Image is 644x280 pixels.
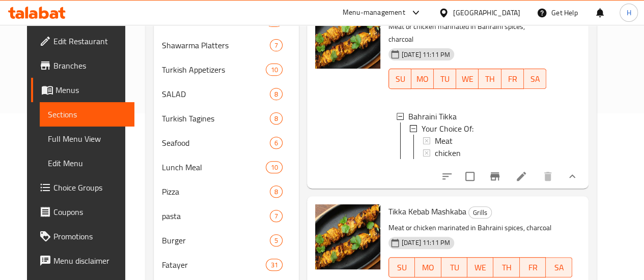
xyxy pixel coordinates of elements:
span: 8 [270,114,282,123]
a: Edit Menu [40,151,134,175]
span: H [626,7,631,18]
span: Menu disclaimer [53,255,126,267]
span: Grills [469,207,491,219]
button: SU [388,69,411,89]
div: Pizza [162,185,269,198]
div: items [270,39,283,51]
p: Meat or chicken marinated in Bahraini spices, charcoal [388,20,546,46]
span: Turkish Appetizers [162,64,266,76]
span: 7 [270,211,282,221]
div: Shawarma Platters [162,39,269,51]
span: Sections [48,108,126,120]
div: Shawarma Platters7 [154,33,299,57]
div: Burger5 [154,228,299,253]
button: TH [493,257,519,277]
button: TH [479,69,501,89]
div: Menu-management [343,7,405,19]
span: 10 [266,65,282,75]
span: Branches [53,59,126,72]
button: MO [415,257,441,277]
div: pasta7 [154,204,299,228]
div: Seafood6 [154,131,299,155]
img: Bahraini Tikka [315,4,380,69]
div: Pizza8 [154,179,299,204]
span: [DATE] 11:11 PM [398,50,454,59]
button: SU [388,257,415,277]
div: items [270,210,283,222]
span: Meat [435,135,453,147]
span: SA [528,72,542,86]
button: FR [520,257,546,277]
button: WE [456,69,479,89]
span: Your Choice Of: [422,122,473,135]
span: FR [524,260,542,275]
div: items [266,161,282,173]
a: Promotions [31,224,134,248]
p: Meat or chicken marinated in Bahraini spices, charcoal [388,222,572,234]
button: show more [560,164,584,189]
span: pasta [162,210,269,222]
span: SA [550,260,568,275]
img: Tikka Kebab Mashkaba [315,204,380,269]
div: Turkish Tagines8 [154,106,299,131]
span: 8 [270,187,282,197]
span: 31 [266,260,282,270]
span: TH [497,260,515,275]
span: Full Menu View [48,133,126,145]
span: TU [438,72,452,86]
a: Edit Restaurant [31,29,134,53]
div: Grills [468,206,492,219]
a: Choice Groups [31,175,134,200]
span: [DATE] 11:11 PM [398,238,454,247]
div: items [270,234,283,246]
div: Fatayer31 [154,253,299,277]
a: Coupons [31,200,134,224]
a: Sections [40,102,134,127]
div: items [270,88,283,100]
button: SA [546,257,572,277]
span: SALAD [162,88,269,100]
span: FR [506,72,520,86]
span: TH [483,72,497,86]
span: Fatayer [162,259,266,271]
span: MO [415,72,430,86]
span: 5 [270,236,282,245]
div: items [266,64,282,76]
span: 8 [270,89,282,99]
div: Turkish Appetizers10 [154,57,299,82]
span: WE [471,260,489,275]
span: Burger [162,234,269,246]
div: SALAD8 [154,82,299,106]
span: Seafood [162,137,269,149]
div: [GEOGRAPHIC_DATA] [453,7,520,18]
svg: Show Choices [566,170,578,182]
div: Lunch Meal10 [154,155,299,179]
span: Lunch Meal [162,161,266,173]
span: SU [393,260,411,275]
span: Turkish Tagines [162,112,269,125]
span: Edit Restaurant [53,35,126,47]
div: items [270,185,283,198]
button: Branch-specific-item [483,164,507,189]
button: WE [467,257,493,277]
div: items [270,112,283,125]
button: sort-choices [435,164,459,189]
span: WE [460,72,474,86]
button: TU [434,69,456,89]
button: TU [441,257,467,277]
span: Choice Groups [53,181,126,194]
span: chicken [435,147,461,159]
a: Full Menu View [40,127,134,151]
button: SA [524,69,546,89]
span: Tikka Kebab Mashkaba [388,204,466,219]
span: MO [419,260,437,275]
a: Menu disclaimer [31,248,134,273]
span: Coupons [53,206,126,218]
span: 6 [270,138,282,148]
a: Branches [31,53,134,78]
a: Edit menu item [515,170,527,182]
